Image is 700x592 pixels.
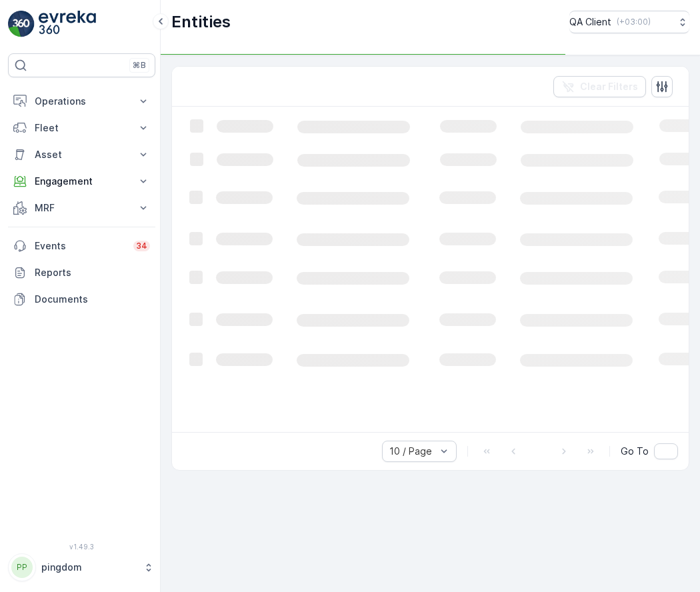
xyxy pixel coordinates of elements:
[35,201,129,215] p: MRF
[8,286,155,313] a: Documents
[8,141,155,168] button: Asset
[8,553,155,581] button: PPpingdom
[8,195,155,221] button: MRF
[8,115,155,141] button: Fleet
[8,88,155,115] button: Operations
[553,76,646,97] button: Clear Filters
[8,168,155,195] button: Engagement
[35,95,129,108] p: Operations
[35,293,150,306] p: Documents
[621,445,649,458] span: Go To
[35,121,129,135] p: Fleet
[41,561,137,574] p: pingdom
[8,11,35,37] img: logo
[8,543,155,551] span: v 1.49.3
[11,557,33,578] div: PP
[8,233,155,259] a: Events34
[35,175,129,188] p: Engagement
[35,266,150,279] p: Reports
[617,17,651,27] p: ( +03:00 )
[35,148,129,161] p: Asset
[569,15,611,29] p: QA Client
[35,239,125,253] p: Events
[569,11,689,33] button: QA Client(+03:00)
[39,11,96,37] img: logo_light-DOdMpM7g.png
[133,60,146,71] p: ⌘B
[171,11,231,33] p: Entities
[580,80,638,93] p: Clear Filters
[8,259,155,286] a: Reports
[136,241,147,251] p: 34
